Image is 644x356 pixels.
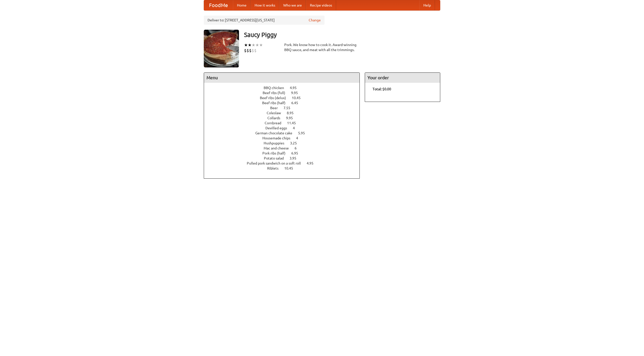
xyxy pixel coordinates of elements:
a: Who we are [279,0,306,10]
a: Potato salad 3.95 [264,156,306,160]
span: German chocolate cake [255,131,297,135]
span: 4.95 [290,86,302,90]
a: Housemade chips 4 [262,136,307,140]
a: BBQ chicken 4.95 [264,86,306,90]
a: Coleslaw 8.95 [267,111,303,115]
h3: Saucy Piggy [244,30,440,40]
span: Coleslaw [267,111,286,115]
a: Pulled pork sandwich on a soft roll 4.95 [247,161,323,165]
li: ★ [255,42,259,48]
span: Mac and cheese [264,146,294,150]
a: Cornbread 11.45 [265,121,305,125]
li: $ [254,48,257,53]
div: Deliver to: [STREET_ADDRESS][US_STATE] [204,16,325,25]
li: ★ [248,42,252,48]
a: Beer 7.55 [270,106,300,110]
span: Pork ribs (half) [262,151,291,155]
span: Riblets [267,166,284,170]
li: ★ [259,42,263,48]
div: Pork. We know how to cook it. Award-winning BBQ sauce, and meat with all the trimmings. [284,42,360,52]
a: Beef ribs (full) 9.95 [263,91,307,95]
a: Riblets 10.45 [267,166,302,170]
a: Beef ribs (delux) 10.45 [260,96,310,100]
span: 6.95 [291,151,303,155]
li: ★ [244,42,248,48]
a: Mac and cheese 6 [264,146,306,150]
span: 6.45 [291,101,303,105]
span: Devilled eggs [265,126,292,130]
span: Beef ribs (delux) [260,96,291,100]
h4: Menu [204,73,359,83]
li: $ [252,48,254,53]
a: Devilled eggs 4 [265,126,304,130]
a: Recipe videos [306,0,336,10]
b: Total: $0.00 [373,87,391,91]
li: ★ [252,42,255,48]
span: Beef ribs (half) [262,101,291,105]
span: 9.95 [286,116,298,120]
span: Cornbread [265,121,286,125]
a: How it works [251,0,279,10]
span: Housemade chips [262,136,295,140]
span: 5.95 [298,131,310,135]
a: Hushpuppies 3.25 [264,141,306,145]
span: Pulled pork sandwich on a soft roll [247,161,306,165]
span: 3.95 [290,156,301,160]
span: 4.95 [307,161,318,165]
img: angular.jpg [204,30,239,67]
li: $ [247,48,249,53]
span: 10.45 [284,166,298,170]
a: Beef ribs (half) 6.45 [262,101,307,105]
span: 4 [293,126,300,130]
span: Collards [267,116,285,120]
a: Help [419,0,435,10]
li: $ [249,48,252,53]
span: Hushpuppies [264,141,289,145]
a: FoodMe [204,0,233,10]
span: 9.95 [291,91,303,95]
span: 6 [295,146,302,150]
a: Pork ribs (half) 6.95 [262,151,307,155]
span: 3.25 [290,141,302,145]
a: Collards 9.95 [267,116,302,120]
a: German chocolate cake 5.95 [255,131,314,135]
span: 4 [296,136,303,140]
li: $ [244,48,247,53]
a: Change [309,18,321,23]
h4: Your order [365,73,440,83]
span: 10.45 [292,96,306,100]
span: 11.45 [287,121,301,125]
span: Beer [270,106,283,110]
a: Home [233,0,251,10]
span: 8.95 [287,111,299,115]
span: 7.55 [284,106,295,110]
span: Beef ribs (full) [263,91,290,95]
span: BBQ chicken [264,86,289,90]
span: Potato salad [264,156,289,160]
